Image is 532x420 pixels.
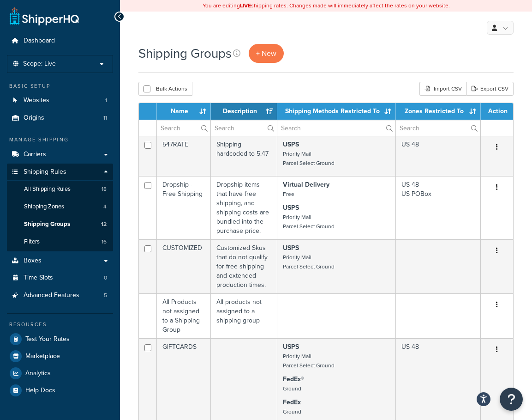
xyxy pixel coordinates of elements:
span: Filters [24,238,40,246]
td: All products not assigned to a shipping group [211,293,277,338]
span: + New [256,48,276,59]
th: Action [481,103,513,120]
a: Origins 11 [7,110,113,127]
b: LIVE [240,1,251,10]
td: Shipping hardcoded to 5.47 [211,136,277,176]
span: Dashboard [24,37,55,45]
li: Shipping Rules [7,164,113,251]
td: 547RATE [157,136,211,176]
span: Origins [24,114,44,122]
strong: USPS [283,243,299,253]
h1: Shipping Groups [138,44,232,62]
a: Marketplace [7,348,113,365]
a: Shipping Zones 4 [7,198,113,215]
span: 4 [103,203,107,211]
td: Dropship items that have free shipping, and shipping costs are bundled into the purchase price. [211,176,277,239]
li: All Shipping Rules [7,181,113,198]
span: Websites [24,97,49,104]
button: Open Resource Center [500,388,523,411]
a: Shipping Groups 12 [7,216,113,233]
li: Shipping Zones [7,198,113,215]
a: Filters 16 [7,233,113,250]
a: Time Slots 0 [7,269,113,286]
span: Help Docs [25,387,55,395]
div: Manage Shipping [7,136,113,144]
li: Filters [7,233,113,250]
li: Advanced Features [7,287,113,304]
span: 0 [104,274,107,282]
span: Carriers [24,151,46,158]
span: 12 [101,220,107,228]
small: Priority Mail Parcel Select Ground [283,213,335,231]
strong: USPS [283,140,299,149]
li: Time Slots [7,269,113,286]
small: Ground [283,384,301,393]
input: Search [396,120,480,136]
small: Priority Mail Parcel Select Ground [283,352,335,370]
span: Scope: Live [23,60,56,68]
span: Time Slots [24,274,53,282]
li: Shipping Groups [7,216,113,233]
span: 16 [102,238,107,246]
span: Shipping Zones [24,203,64,211]
strong: USPS [283,203,299,213]
span: 1 [105,97,107,104]
small: Priority Mail Parcel Select Ground [283,150,335,167]
td: Customized Skus that do not qualify for free shipping and extended production times. [211,239,277,293]
a: ShipperHQ Home [10,7,79,25]
td: All Products not assigned to a Shipping Group [157,293,211,338]
a: Export CSV [466,82,514,96]
span: Marketplace [25,353,60,360]
a: Dashboard [7,32,113,49]
span: 5 [104,292,107,299]
a: Analytics [7,365,113,382]
th: Zones Restricted To: activate to sort column ascending [396,103,481,120]
small: Ground [283,408,301,416]
a: Boxes [7,252,113,269]
button: Bulk Actions [138,82,192,96]
a: Websites 1 [7,92,113,109]
strong: FedEx® [283,374,304,384]
span: Shipping Rules [24,168,66,176]
td: US 48 US POBox [396,176,481,239]
div: Basic Setup [7,82,113,90]
small: Priority Mail Parcel Select Ground [283,253,335,271]
span: Boxes [24,257,42,265]
td: US 48 [396,136,481,176]
span: Analytics [25,370,51,377]
th: Shipping Methods Restricted To: activate to sort column ascending [277,103,396,120]
strong: FedEx [283,397,301,407]
div: Import CSV [419,82,466,96]
th: Description: activate to sort column ascending [211,103,277,120]
input: Search [211,120,277,136]
li: Websites [7,92,113,109]
li: Origins [7,110,113,127]
th: Name: activate to sort column ascending [157,103,211,120]
a: Advanced Features 5 [7,287,113,304]
div: Resources [7,321,113,329]
td: Dropship - Free Shipping [157,176,211,239]
small: Free [283,190,294,198]
span: 11 [103,114,107,122]
a: + New [249,44,284,63]
span: Advanced Features [24,292,79,299]
a: Help Docs [7,382,113,399]
span: All Shipping Rules [24,185,71,193]
strong: USPS [283,342,299,352]
input: Search [157,120,210,136]
td: CUSTOMIZED [157,239,211,293]
strong: Virtual Delivery [283,180,329,189]
input: Search [277,120,395,136]
a: Test Your Rates [7,331,113,347]
span: Test Your Rates [25,335,70,343]
span: 18 [102,185,107,193]
a: Carriers [7,146,113,163]
span: Shipping Groups [24,220,70,228]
